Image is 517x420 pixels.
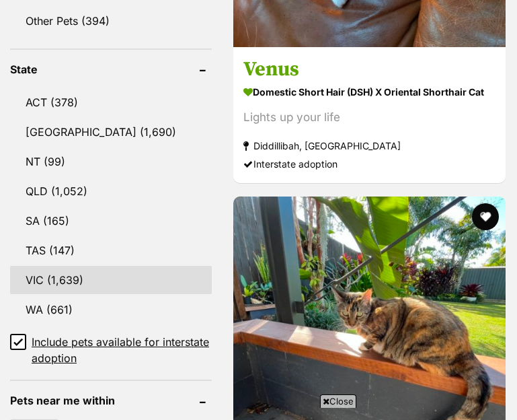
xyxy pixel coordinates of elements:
strong: Domestic Short Hair (DSH) x Oriental Shorthair Cat [243,83,495,102]
a: SA (165) [10,207,212,235]
a: TAS (147) [10,236,212,265]
header: State [10,63,212,75]
a: VIC (1,639) [10,266,212,294]
a: Other Pets (394) [10,7,212,35]
a: Venus Domestic Short Hair (DSH) x Oriental Shorthair Cat Lights up your life Diddillibah, [GEOGRA... [233,47,506,184]
a: ACT (378) [10,88,212,116]
a: WA (661) [10,295,212,324]
div: Lights up your life [243,109,495,127]
a: NT (99) [10,147,212,176]
h3: Venus [243,57,495,83]
header: Pets near me within [10,394,212,407]
span: Close [320,394,356,408]
strong: Diddillibah, [GEOGRAPHIC_DATA] [243,137,495,155]
span: Include pets available for interstate adoption [32,334,212,366]
div: Interstate adoption [243,155,495,174]
button: favourite [472,203,499,230]
a: [GEOGRAPHIC_DATA] (1,690) [10,118,212,146]
a: QLD (1,052) [10,177,212,205]
a: Include pets available for interstate adoption [10,334,212,366]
